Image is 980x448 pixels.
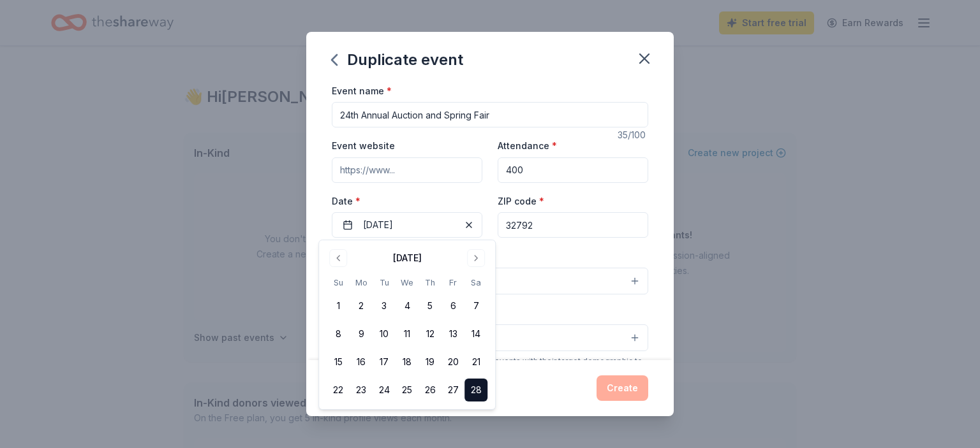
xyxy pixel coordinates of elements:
button: 24 [373,379,396,401]
button: 9 [350,322,373,345]
input: https://www... [332,157,482,183]
button: 26 [419,379,442,401]
button: 14 [464,322,487,345]
button: [DATE] [332,212,482,238]
label: Date [332,195,482,208]
div: 35 /100 [618,127,648,143]
button: 3 [373,294,396,317]
input: 20 [498,157,648,183]
label: Attendance [498,140,557,152]
button: 27 [442,379,464,401]
label: ZIP code [498,195,544,208]
button: 7 [464,294,487,317]
div: Duplicate event [332,50,463,70]
input: Spring Fundraiser [332,102,648,127]
button: 10 [373,322,396,345]
button: 5 [419,294,442,317]
button: 12 [419,322,442,345]
th: Sunday [327,276,350,289]
button: 28 [464,379,487,401]
button: 19 [419,350,442,373]
th: Tuesday [373,276,396,289]
button: Go to previous month [329,249,347,267]
button: 15 [327,350,350,373]
button: 1 [327,294,350,317]
button: 16 [350,350,373,373]
button: 13 [442,322,464,345]
button: 18 [396,350,419,373]
input: 12345 (U.S. only) [498,212,648,238]
button: 23 [350,379,373,401]
button: 4 [396,294,419,317]
div: [DATE] [393,250,422,266]
th: Thursday [419,276,442,289]
button: 21 [464,350,487,373]
button: 20 [442,350,464,373]
label: Event website [332,140,395,152]
button: 8 [327,322,350,345]
button: 11 [396,322,419,345]
button: 6 [442,294,464,317]
label: Event name [332,85,392,98]
th: Saturday [464,276,487,289]
button: Go to next month [467,249,485,267]
th: Friday [442,276,464,289]
th: Monday [350,276,373,289]
button: 25 [396,379,419,401]
button: 17 [373,350,396,373]
button: 22 [327,379,350,401]
th: Wednesday [396,276,419,289]
button: 2 [350,294,373,317]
